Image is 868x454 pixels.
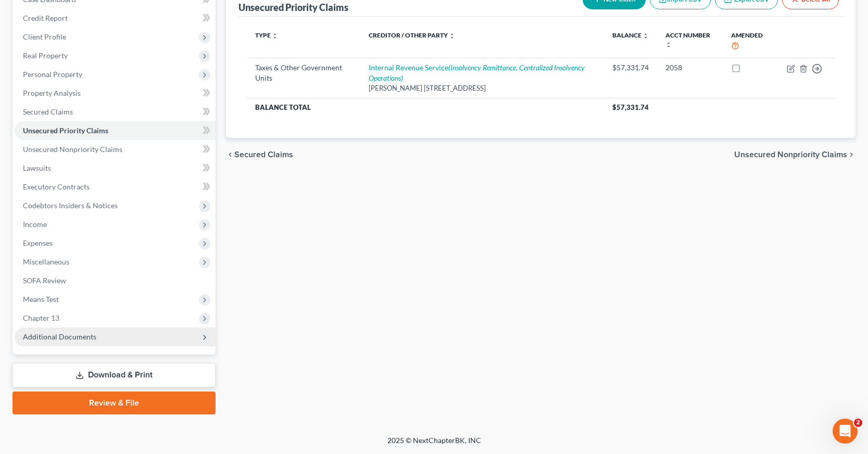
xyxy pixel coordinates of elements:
span: Property Analysis [23,89,81,97]
button: chevron_left Secured Claims [226,150,293,159]
a: Download & Print [12,363,216,387]
span: 2 [854,419,862,427]
span: Means Test [23,295,59,304]
button: Unsecured Nonpriority Claims chevron_right [734,150,856,159]
span: Additional Documents [23,332,96,341]
span: $57,331.74 [612,103,649,111]
i: unfold_more [665,42,672,48]
span: Miscellaneous [23,257,69,266]
a: Review & File [12,392,216,414]
a: Creditor / Other Party unfold_more [369,31,455,39]
span: Chapter 13 [23,313,59,322]
div: 2025 © NextChapterBK, INC [137,435,731,454]
th: Balance Total [247,98,605,117]
a: Unsecured Priority Claims [15,121,216,140]
span: Secured Claims [23,107,73,116]
th: Amended [723,25,778,58]
div: Unsecured Priority Claims [238,1,348,14]
span: SOFA Review [23,276,66,285]
a: Unsecured Nonpriority Claims [15,140,216,159]
span: Income [23,220,47,229]
a: Executory Contracts [15,178,216,196]
span: Lawsuits [23,163,51,172]
a: SOFA Review [15,271,216,290]
span: Unsecured Priority Claims [23,126,108,135]
span: Codebtors Insiders & Notices [23,201,118,210]
span: Expenses [23,238,53,247]
a: Acct Number unfold_more [665,31,710,48]
i: unfold_more [643,33,649,39]
span: Executory Contracts [23,182,90,191]
a: Credit Report [15,9,216,28]
div: Taxes & Other Government Units [255,62,353,83]
span: Unsecured Nonpriority Claims [23,145,122,154]
i: (Insolvency Remittance, Centralized Insolvency Operations) [369,63,585,82]
a: Balance unfold_more [612,31,649,39]
div: [PERSON_NAME] [STREET_ADDRESS] [369,83,596,93]
iframe: Intercom live chat [833,419,858,444]
div: 2058 [665,62,714,73]
span: Secured Claims [234,150,293,159]
i: unfold_more [449,33,455,39]
a: Lawsuits [15,159,216,178]
span: Personal Property [23,70,82,79]
span: Real Property [23,51,68,60]
a: Type unfold_more [255,31,278,39]
a: Property Analysis [15,84,216,103]
i: unfold_more [272,33,278,39]
span: Client Profile [23,32,66,41]
span: Credit Report [23,14,68,22]
i: chevron_right [847,150,856,159]
i: chevron_left [226,150,234,159]
span: Unsecured Nonpriority Claims [734,150,847,159]
a: Secured Claims [15,103,216,121]
div: $57,331.74 [612,62,649,73]
a: Internal Revenue Service(Insolvency Remittance, Centralized Insolvency Operations) [369,63,585,82]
